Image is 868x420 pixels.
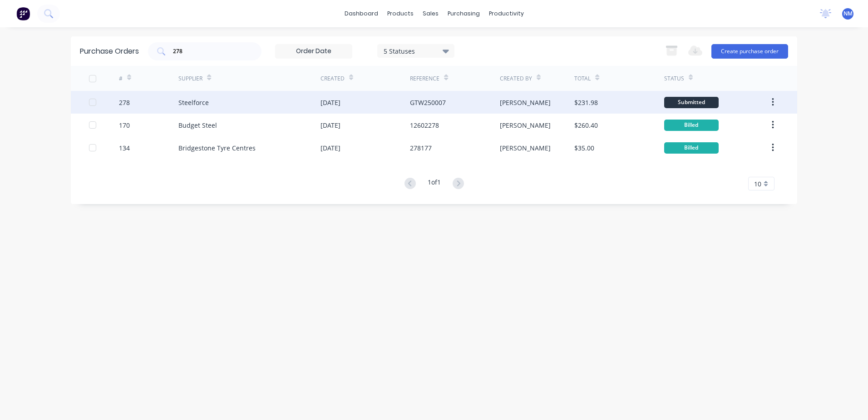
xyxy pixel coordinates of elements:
[172,47,247,56] input: Search purchase orders...
[119,98,130,107] div: 278
[321,75,345,83] div: Created
[178,143,256,153] div: Bridgestone Tyre Centres
[410,143,432,153] div: 278177
[321,98,340,107] div: [DATE]
[384,46,449,55] div: 5 Statuses
[428,177,441,190] div: 1 of 1
[410,120,439,130] div: 12602278
[664,75,684,83] div: Status
[418,7,443,20] div: sales
[178,120,217,130] div: Budget Steel
[443,7,484,20] div: purchasing
[500,120,551,130] div: [PERSON_NAME]
[843,10,853,18] span: NM
[276,45,352,58] input: Order Date
[664,142,719,154] div: Billed
[119,143,130,153] div: 134
[500,143,551,153] div: [PERSON_NAME]
[500,75,532,83] div: Created By
[178,75,202,83] div: Supplier
[410,98,446,107] div: GTW250007
[711,44,788,59] button: Create purchase order
[574,143,594,153] div: $35.00
[574,120,598,130] div: $260.40
[754,179,761,189] span: 10
[664,97,719,108] div: Submitted
[321,143,340,153] div: [DATE]
[16,7,30,20] img: Factory
[574,98,598,107] div: $231.98
[340,7,383,20] a: dashboard
[410,75,439,83] div: Reference
[119,75,123,83] div: #
[321,120,340,130] div: [DATE]
[80,46,139,57] div: Purchase Orders
[574,75,591,83] div: Total
[178,98,209,107] div: Steelforce
[664,120,719,131] div: Billed
[383,7,418,20] div: products
[484,7,528,20] div: productivity
[500,98,551,107] div: [PERSON_NAME]
[119,120,130,130] div: 170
